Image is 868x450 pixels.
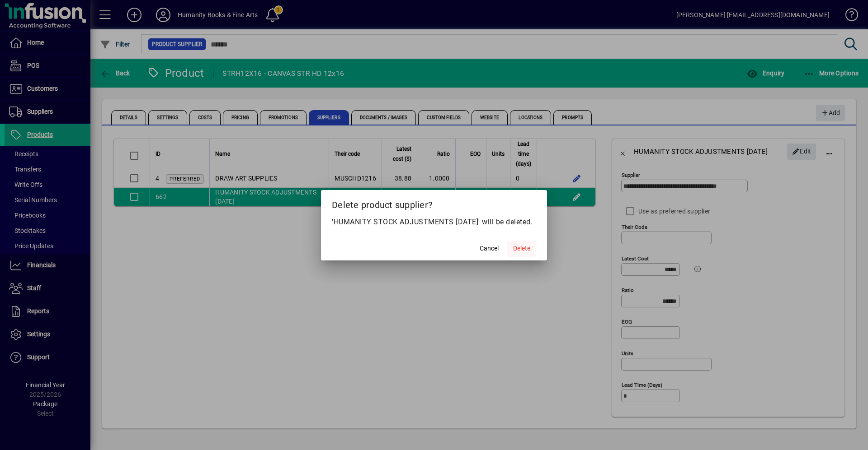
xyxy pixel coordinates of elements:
[332,217,536,227] p: 'HUMANITY STOCK ADJUSTMENTS [DATE]' will be deleted.
[513,244,530,253] span: Delete
[507,241,536,257] button: Delete
[475,241,504,257] button: Cancel
[321,190,547,216] h2: Delete product supplier?
[480,244,499,253] span: Cancel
